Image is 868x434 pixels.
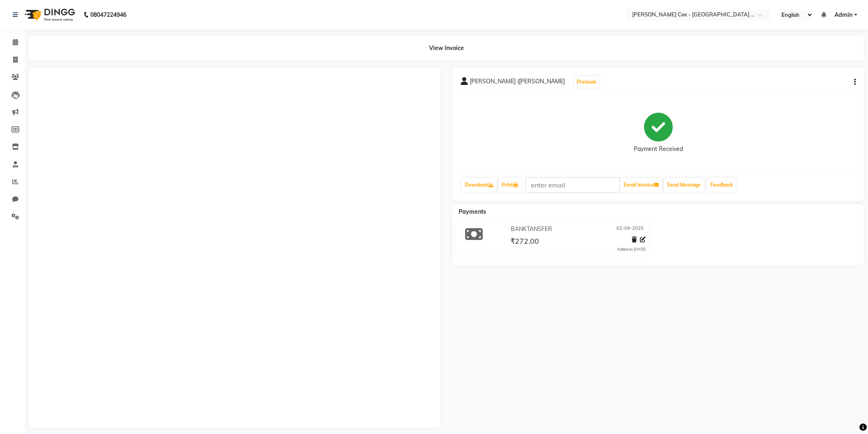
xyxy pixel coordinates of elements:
[834,11,852,19] span: Admin
[470,77,565,89] span: [PERSON_NAME] ([PERSON_NAME]
[575,76,598,88] button: Prebook
[707,178,736,192] a: Feedback
[498,178,521,192] a: Print
[510,236,539,248] span: ₹272.00
[461,178,497,192] a: Download
[617,247,646,252] div: Added on [DATE]
[21,3,77,26] img: logo
[511,225,552,233] span: BANKTANSFER
[664,178,704,192] button: Send Message
[620,178,662,192] button: Email Invoice
[525,177,620,193] input: enter email
[90,3,126,26] b: 08047224946
[459,208,486,215] span: Payments
[634,145,683,153] div: Payment Received
[29,36,864,61] div: View Invoice
[617,225,644,233] span: 02-09-2025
